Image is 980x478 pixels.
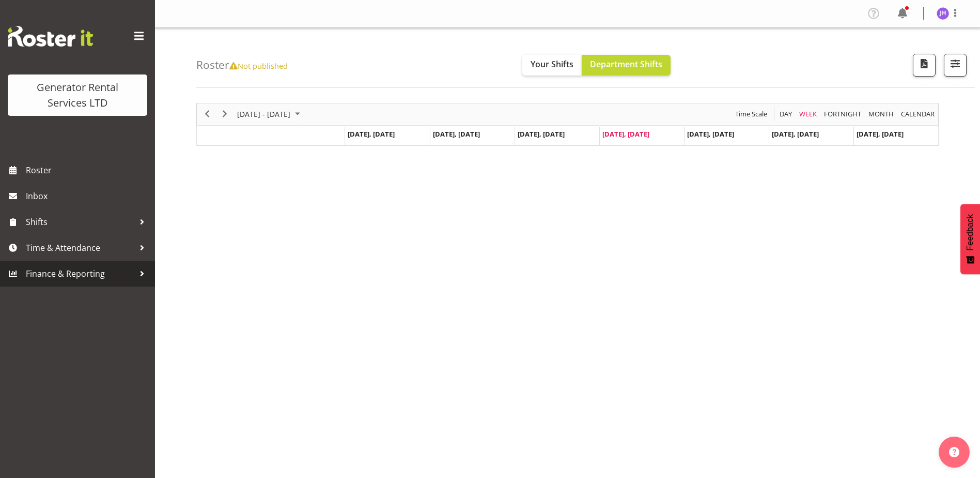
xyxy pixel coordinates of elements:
span: Not published [229,61,288,71]
button: Download a PDF of the roster according to the set date range. [913,54,936,77]
span: Time & Attendance [26,240,134,256]
button: Department Shifts [582,55,671,76]
span: Day [779,108,793,121]
h4: Roster [196,59,288,71]
span: [DATE], [DATE] [857,129,904,139]
div: next period [216,103,234,125]
span: [DATE], [DATE] [687,129,734,139]
img: james-hilhorst5206.jpg [937,7,949,20]
span: Month [867,108,895,121]
div: Generator Rental Services LTD [18,80,137,111]
button: Time Scale [734,108,769,121]
span: Roster [26,162,150,178]
span: Time Scale [734,108,768,121]
span: calendar [900,108,936,121]
img: help-xxl-2.png [949,447,959,457]
span: Shifts [26,214,134,230]
div: October 06 - 12, 2025 [234,103,306,125]
span: [DATE], [DATE] [433,129,480,139]
button: Your Shifts [522,55,582,76]
span: [DATE], [DATE] [772,129,819,139]
span: Feedback [966,214,975,250]
span: [DATE], [DATE] [348,129,395,139]
button: Timeline Day [778,108,794,121]
span: Finance & Reporting [26,266,134,281]
span: Your Shifts [531,58,573,70]
div: previous period [198,103,216,125]
div: Timeline Week of October 9, 2025 [196,103,939,146]
button: October 2025 [236,108,305,121]
button: Timeline Week [798,108,819,121]
button: Filter Shifts [944,54,967,77]
button: Next [218,108,232,121]
button: Month [899,108,937,121]
span: [DATE], [DATE] [518,129,565,139]
span: Fortnight [823,108,862,121]
button: Previous [200,108,214,121]
span: [DATE] - [DATE] [236,108,291,121]
button: Fortnight [822,108,863,121]
span: Department Shifts [590,58,662,70]
span: Week [798,108,818,121]
span: [DATE], [DATE] [602,129,649,139]
span: Inbox [26,188,150,204]
button: Timeline Month [867,108,896,121]
button: Feedback - Show survey [960,204,980,274]
img: Rosterit website logo [8,26,93,47]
